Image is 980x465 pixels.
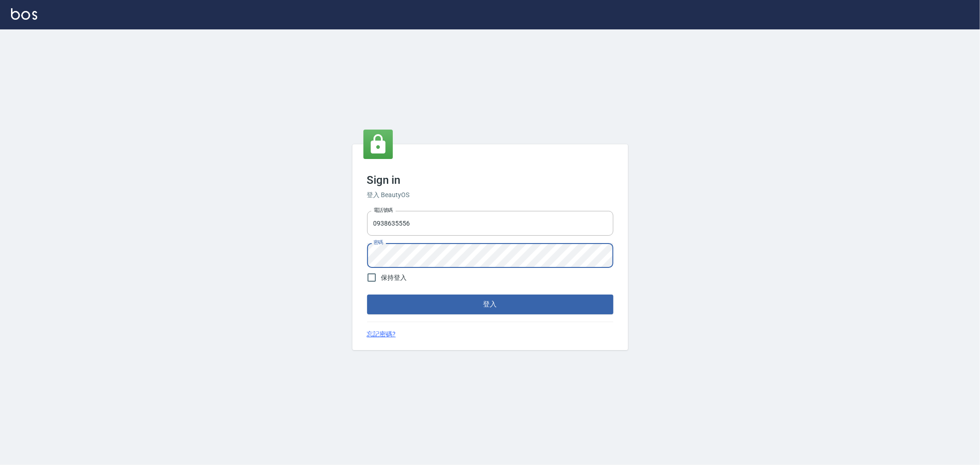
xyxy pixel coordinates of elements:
[367,190,613,200] h6: 登入 BeautyOS
[367,174,613,187] h3: Sign in
[374,207,393,214] label: 電話號碼
[381,273,407,283] span: 保持登入
[367,295,613,314] button: 登入
[374,239,383,246] label: 密碼
[367,329,396,339] a: 忘記密碼?
[11,8,37,20] img: Logo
